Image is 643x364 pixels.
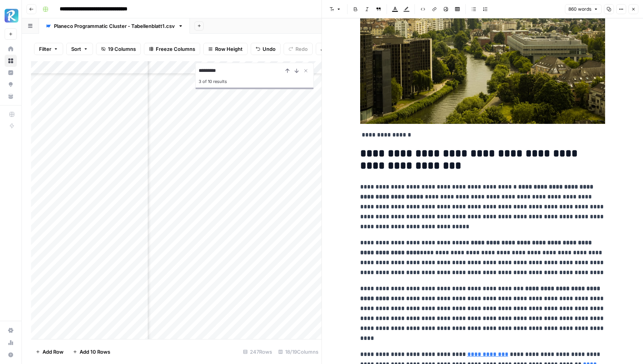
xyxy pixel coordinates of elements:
[215,45,243,53] span: Row Height
[284,43,313,55] button: Redo
[31,346,68,358] button: Add Row
[108,45,136,53] span: 19 Columns
[5,90,17,102] a: Your Data
[568,6,591,13] span: 860 words
[34,43,63,55] button: Filter
[68,346,115,358] button: Add 10 Rows
[5,6,17,25] button: Workspace: Radyant
[5,55,17,67] a: Browse
[54,22,175,30] div: Planeco Programmatic Cluster - Tabellenblatt1.csv
[565,4,602,14] button: 860 words
[301,66,310,75] button: Close Search
[203,43,248,55] button: Row Height
[39,45,51,53] span: Filter
[66,43,93,55] button: Sort
[263,45,276,53] span: Undo
[5,67,17,79] a: Insights
[292,66,301,75] button: Next Result
[39,18,190,34] a: Planeco Programmatic Cluster - Tabellenblatt1.csv
[240,346,275,358] div: 247 Rows
[80,348,110,356] span: Add 10 Rows
[42,348,64,356] span: Add Row
[156,45,195,53] span: Freeze Columns
[199,77,310,86] div: 3 of 10 results
[283,66,292,75] button: Previous Result
[5,78,17,91] a: Opportunities
[71,45,81,53] span: Sort
[5,336,17,349] a: Usage
[5,324,17,336] a: Settings
[5,9,18,23] img: Radyant Logo
[5,349,17,361] button: Help + Support
[295,45,308,53] span: Redo
[251,43,281,55] button: Undo
[144,43,200,55] button: Freeze Columns
[96,43,141,55] button: 19 Columns
[5,43,17,55] a: Home
[275,346,321,358] div: 18/19 Columns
